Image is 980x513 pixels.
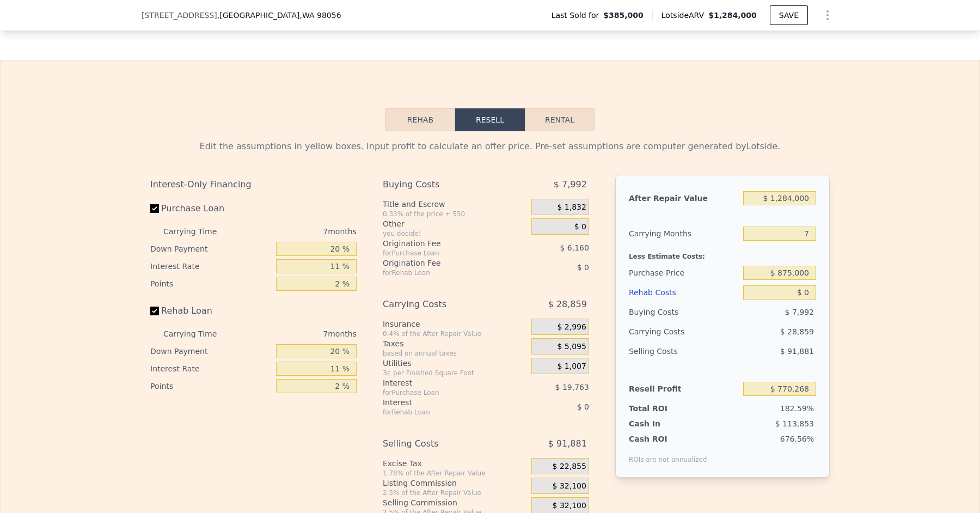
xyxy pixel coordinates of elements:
span: $385,000 [603,10,644,21]
div: Carrying Costs [629,322,697,341]
div: you decide! [383,229,527,238]
span: $ 32,100 [553,501,586,511]
label: Rehab Loan [150,301,272,321]
div: Selling Costs [629,341,739,361]
div: for Purchase Loan [383,388,504,397]
div: Interest-Only Financing [150,175,357,194]
div: Origination Fee [383,238,504,249]
div: Carrying Months [629,224,739,243]
div: 3¢ per Finished Square Foot [383,369,527,377]
div: ROIs are not annualized [629,444,707,464]
div: Cash In [629,418,697,429]
div: Taxes [383,338,527,349]
button: Rental [525,108,595,131]
span: 182.59% [780,404,814,413]
div: for Rehab Loan [383,268,504,277]
button: Show Options [817,4,838,26]
div: Listing Commission [383,478,527,488]
div: Resell Profit [629,379,739,399]
label: Purchase Loan [150,199,272,218]
div: Other [383,218,527,229]
div: Purchase Price [629,263,739,283]
span: $ 5,095 [557,342,586,352]
div: 0.33% of the price + 550 [383,210,527,218]
div: Buying Costs [629,302,739,322]
div: 0.4% of the After Repair Value [383,329,527,338]
span: $ 7,992 [554,175,587,194]
div: Carrying Costs [383,295,504,314]
span: $ 1,832 [557,203,586,212]
span: $ 6,160 [560,243,589,252]
div: Utilities [383,358,527,369]
div: 2.5% of the After Repair Value [383,488,527,497]
div: Title and Escrow [383,199,527,210]
span: $ 0 [574,222,586,232]
div: Carrying Time [163,325,234,343]
div: Points [150,275,272,292]
span: Last Sold for [552,10,604,21]
div: Insurance [383,319,527,329]
span: , [GEOGRAPHIC_DATA] [217,10,341,21]
div: Buying Costs [383,175,504,194]
div: for Purchase Loan [383,249,504,258]
div: Cash ROI [629,433,707,444]
div: Interest Rate [150,258,272,275]
input: Rehab Loan [150,307,159,315]
div: Interest [383,377,504,388]
div: 7 months [238,325,357,343]
input: Purchase Loan [150,204,159,213]
div: Down Payment [150,343,272,360]
div: Excise Tax [383,458,527,469]
div: Points [150,377,272,395]
span: , WA 98056 [299,11,341,20]
button: Rehab [385,108,455,131]
div: Total ROI [629,403,697,414]
div: based on annual taxes [383,349,527,358]
div: Origination Fee [383,258,504,268]
span: $ 91,881 [780,347,814,356]
span: $ 113,853 [775,419,814,428]
div: Rehab Costs [629,283,739,302]
span: 676.56% [780,435,814,443]
span: $ 2,996 [557,322,586,332]
span: $ 0 [577,263,589,272]
button: Resell [455,108,525,131]
span: $ 28,859 [548,295,587,314]
div: Selling Costs [383,434,504,454]
div: 7 months [238,223,357,240]
span: $ 0 [577,402,589,411]
div: Edit the assumptions in yellow boxes. Input profit to calculate an offer price. Pre-set assumptio... [150,140,830,153]
div: After Repair Value [629,188,739,208]
span: $1,284,000 [708,11,757,20]
span: $ 19,763 [555,383,589,392]
span: $ 1,007 [557,362,586,371]
span: $ 22,855 [553,462,586,472]
span: $ 7,992 [785,308,814,316]
span: $ 91,881 [548,434,587,454]
div: Interest [383,397,504,408]
span: $ 32,100 [553,481,586,491]
div: for Rehab Loan [383,408,504,417]
div: Selling Commission [383,497,527,508]
span: $ 28,859 [780,327,814,336]
button: SAVE [770,5,808,25]
span: [STREET_ADDRESS] [142,10,217,21]
div: 1.78% of the After Repair Value [383,469,527,478]
div: Less Estimate Costs: [629,243,816,263]
div: Carrying Time [163,223,234,240]
div: Interest Rate [150,360,272,377]
span: Lotside ARV [661,10,708,21]
div: Down Payment [150,240,272,258]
